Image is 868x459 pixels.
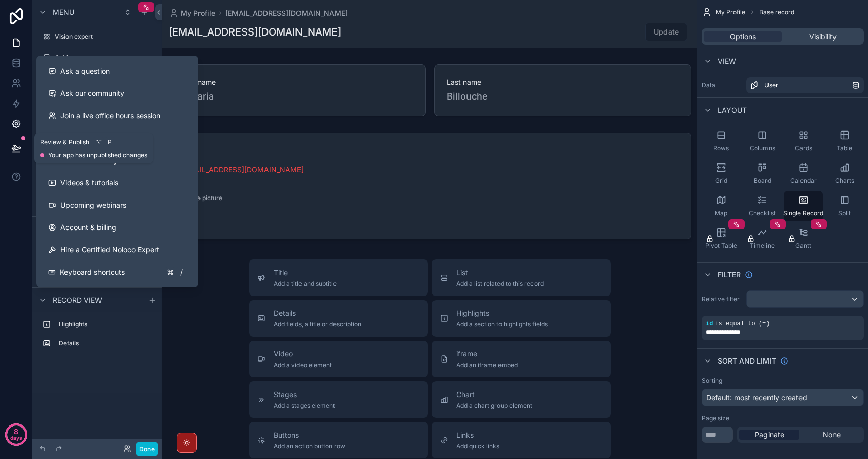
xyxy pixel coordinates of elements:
[39,50,156,66] a: Cabinets
[702,191,741,221] button: Map
[136,442,158,456] button: Done
[823,430,841,440] span: None
[743,223,782,254] button: Timeline
[730,31,756,42] span: Options
[169,8,215,18] a: My Profile
[53,295,102,305] span: Record view
[795,144,812,152] span: Cards
[702,81,742,89] label: Data
[838,209,851,217] span: Split
[718,270,741,280] span: Filter
[743,126,782,156] button: Columns
[715,209,727,217] span: Map
[718,56,736,67] span: View
[94,138,103,146] span: ⌥
[837,144,852,152] span: Table
[716,8,745,16] span: My Profile
[177,268,185,276] span: /
[743,158,782,189] button: Board
[705,242,737,250] span: Pivot Table
[32,312,162,362] div: scrollable content
[718,356,776,366] span: Sort And Limit
[39,28,156,45] a: Vision expert
[55,32,154,41] label: Vision expert
[784,126,823,156] button: Cards
[764,81,778,89] span: User
[715,177,727,185] span: Grid
[60,267,125,277] span: Keyboard shortcuts
[59,339,152,347] label: Details
[40,60,194,82] button: Ask a question
[106,138,114,146] span: P
[181,8,215,18] span: My Profile
[40,216,194,239] a: Account & billing
[706,393,807,402] span: Default: most recently created
[749,209,776,217] span: Checklist
[702,414,729,422] label: Page size
[715,320,770,327] span: is equal to (=)
[702,158,741,189] button: Grid
[14,427,18,437] p: 8
[169,25,341,39] h1: [EMAIL_ADDRESS][DOMAIN_NAME]
[702,223,741,254] button: Pivot Table
[825,126,864,156] button: Table
[53,7,74,17] span: Menu
[55,54,154,62] label: Cabinets
[702,377,722,385] label: Sorting
[60,66,110,76] span: Ask a question
[40,261,194,283] button: Keyboard shortcuts/
[750,144,775,152] span: Columns
[40,138,89,146] span: Review & Publish
[702,295,742,303] label: Relative filter
[825,191,864,221] button: Split
[60,178,118,188] span: Videos & tutorials
[718,105,747,115] span: Layout
[750,242,775,250] span: Timeline
[225,8,348,18] a: [EMAIL_ADDRESS][DOMAIN_NAME]
[10,431,22,445] p: days
[40,239,194,261] button: Hire a Certified Noloco Expert
[713,144,729,152] span: Rows
[59,320,152,329] label: Highlights
[60,111,160,121] span: Join a live office hours session
[755,430,784,440] span: Paginate
[809,31,837,42] span: Visibility
[835,177,854,185] span: Charts
[702,126,741,156] button: Rows
[784,191,823,221] button: Single Record
[60,88,124,99] span: Ask our community
[48,151,147,159] span: Your app has unpublished changes
[40,172,194,194] a: Videos & tutorials
[40,105,194,127] a: Join a live office hours session
[790,177,817,185] span: Calendar
[784,223,823,254] button: Gantt
[60,200,126,210] span: Upcoming webinars
[702,389,864,406] button: Default: most recently created
[795,242,811,250] span: Gantt
[60,245,159,255] span: Hire a Certified Noloco Expert
[40,82,194,105] a: Ask our community
[759,8,794,16] span: Base record
[754,177,771,185] span: Board
[40,127,194,149] a: Support & guides
[784,158,823,189] button: Calendar
[40,194,194,216] a: Upcoming webinars
[743,191,782,221] button: Checklist
[825,158,864,189] button: Charts
[60,222,116,233] span: Account & billing
[746,77,864,93] a: User
[706,320,713,327] span: id
[783,209,823,217] span: Single Record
